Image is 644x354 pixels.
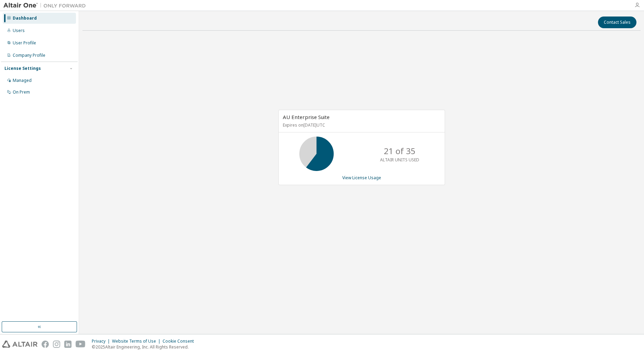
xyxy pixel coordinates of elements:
[342,175,381,181] a: View License Usage
[13,89,30,95] div: On Prem
[283,122,439,128] p: Expires on [DATE] UTC
[384,145,415,157] p: 21 of 35
[283,114,330,120] span: AU Enterprise Suite
[598,17,636,28] button: Contact Sales
[76,341,86,348] img: youtube.svg
[13,28,25,33] div: Users
[13,15,37,21] div: Dashboard
[380,157,419,163] p: ALTAIR UNITS USED
[13,78,32,83] div: Managed
[92,344,198,350] p: © 2025 Altair Engineering, Inc. All Rights Reserved.
[53,341,60,348] img: instagram.svg
[3,2,89,9] img: Altair One
[163,339,198,344] div: Cookie Consent
[4,66,41,71] div: License Settings
[64,341,71,348] img: linkedin.svg
[13,53,45,58] div: Company Profile
[2,341,37,348] img: altair_logo.svg
[112,339,163,344] div: Website Terms of Use
[92,339,112,344] div: Privacy
[42,341,49,348] img: facebook.svg
[13,40,36,46] div: User Profile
